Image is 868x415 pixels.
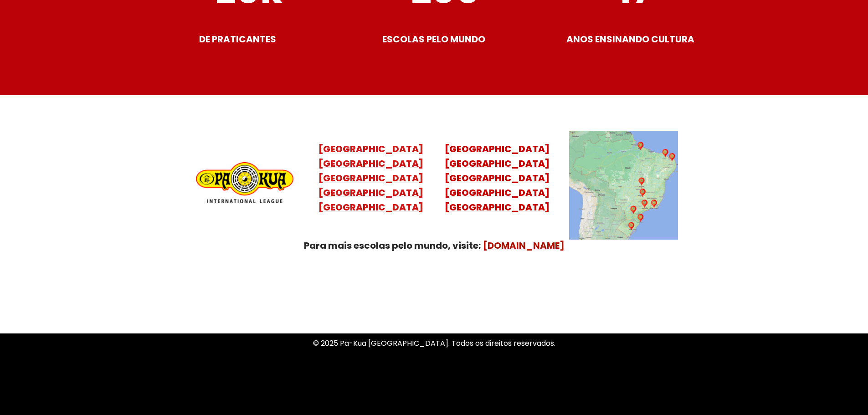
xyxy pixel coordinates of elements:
a: [DOMAIN_NAME] [483,239,565,252]
mark: [GEOGRAPHIC_DATA] [GEOGRAPHIC_DATA] [GEOGRAPHIC_DATA] [445,172,550,214]
p: Uma Escola de conhecimentos orientais para toda a família. Foco, habilidade concentração, conquis... [175,297,694,321]
mark: [GEOGRAPHIC_DATA] [GEOGRAPHIC_DATA] [445,143,550,170]
strong: ESCOLAS PELO MUNDO [382,33,485,46]
mark: [GEOGRAPHIC_DATA] [318,143,423,155]
strong: ANOS ENSINANDO CULTURA [566,33,694,46]
a: [GEOGRAPHIC_DATA][GEOGRAPHIC_DATA][GEOGRAPHIC_DATA][GEOGRAPHIC_DATA][GEOGRAPHIC_DATA] [445,143,550,214]
mark: [GEOGRAPHIC_DATA] [GEOGRAPHIC_DATA] [GEOGRAPHIC_DATA] [GEOGRAPHIC_DATA] [318,157,423,214]
a: [GEOGRAPHIC_DATA][GEOGRAPHIC_DATA][GEOGRAPHIC_DATA][GEOGRAPHIC_DATA][GEOGRAPHIC_DATA] [318,143,423,214]
a: Política de Privacidade [393,376,475,387]
p: © 2025 Pa-Kua [GEOGRAPHIC_DATA]. Todos os direitos reservados. [175,337,694,349]
strong: DE PRATICANTES [199,33,276,46]
strong: Para mais escolas pelo mundo, visite: [304,239,481,252]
